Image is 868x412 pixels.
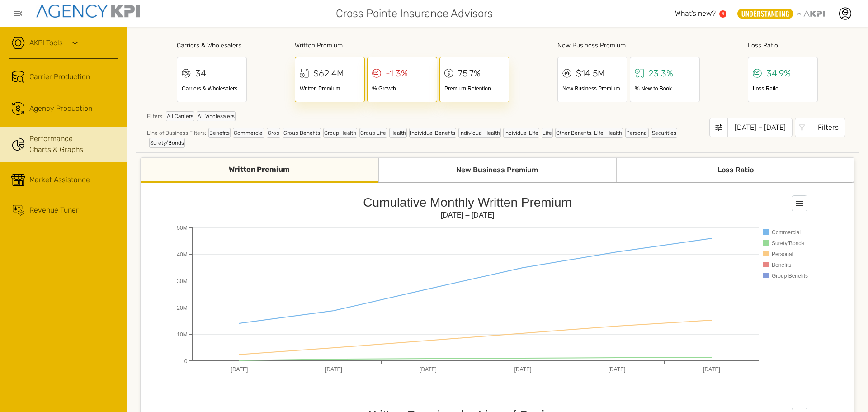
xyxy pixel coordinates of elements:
div: Carriers & Wholesalers [177,41,247,50]
div: 23.3% [648,66,673,80]
text: [DATE] [325,366,342,373]
div: Filters: [147,111,709,126]
div: 75.7% [458,66,481,80]
text: Group Benefits [772,273,808,279]
div: Life [542,128,553,138]
div: 34 [195,66,206,80]
text: Benefits [772,262,791,268]
text: Surety/Bonds [772,240,804,246]
div: All Carriers [166,111,194,121]
div: Personal [625,128,649,138]
span: What’s new? [675,9,716,18]
text: 20M [177,305,187,311]
div: Filters [811,118,845,137]
span: Cross Pointe Insurance Advisors [336,5,493,22]
div: Individual Health [458,128,501,138]
div: Individual Benefits [409,128,456,138]
div: Individual Life [503,128,539,138]
text: [DATE] – [DATE] [441,211,495,219]
div: Written Premium [141,158,378,183]
div: Premium Retention [444,85,505,93]
text: 0 [184,358,188,365]
text: 40M [177,251,187,258]
div: 34.9% [766,66,791,80]
text: [DATE] [703,366,720,373]
button: [DATE] – [DATE] [709,118,793,137]
div: Loss Ratio [753,85,813,93]
button: Filters [795,118,845,137]
div: New Business Premium [378,158,616,183]
div: Line of Business Filters: [147,128,709,148]
div: Group Health [323,128,357,138]
div: Written Premium [300,85,360,93]
div: Crop [267,128,280,138]
div: Group Benefits [283,128,321,138]
span: Carrier Production [29,71,90,82]
div: Group Life [359,128,387,138]
div: Carriers & Wholesalers [182,85,242,93]
a: 1 [719,10,726,18]
span: Agency Production [29,103,92,114]
text: Cumulative Monthly Written Premium [363,195,572,209]
div: $14.5M [576,66,605,80]
div: Health [389,128,407,138]
div: New Business Premium [557,41,700,50]
div: Surety/Bonds [149,138,185,148]
div: % New to Book [635,85,695,93]
span: Market Assistance [29,175,90,185]
div: $62.4M [313,66,344,80]
text: [DATE] [609,366,626,373]
div: % Growth [372,85,432,93]
img: agencykpi-logo-550x69-2d9e3fa8.png [36,5,140,18]
text: [DATE] [420,366,437,373]
div: -1.3% [386,66,408,80]
a: AKPI Tools [29,38,63,48]
text: 30M [177,278,187,284]
text: [DATE] [514,366,532,373]
div: Loss Ratio [748,41,818,50]
text: [DATE] [231,366,248,373]
div: All Wholesalers [197,111,236,121]
div: [DATE] – [DATE] [727,118,793,137]
div: New Business Premium [562,85,623,93]
text: Personal [772,251,793,257]
text: 10M [177,331,187,338]
div: Benefits [208,128,231,138]
span: Revenue Tuner [29,205,79,216]
text: 1 [722,11,724,16]
div: Commercial [233,128,264,138]
div: Other Benefits, Life, Health [555,128,623,138]
text: 50M [177,225,187,231]
text: Commercial [772,229,801,236]
div: Securities [651,128,677,138]
div: Loss Ratio [616,158,854,183]
div: Written Premium [295,41,509,50]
